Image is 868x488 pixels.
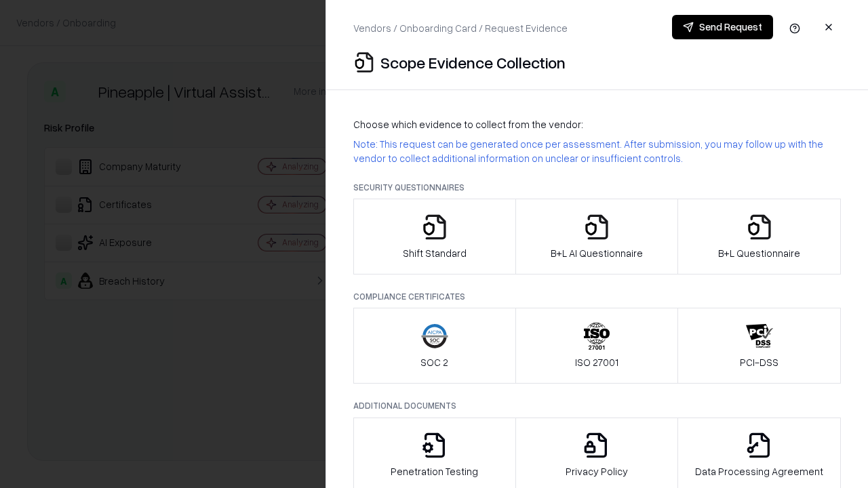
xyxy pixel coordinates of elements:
p: Choose which evidence to collect from the vendor: [353,117,841,131]
p: Privacy Policy [566,464,628,479]
p: B+L AI Questionnaire [551,246,643,260]
p: Compliance Certificates [353,291,841,302]
p: PCI-DSS [740,355,778,369]
button: PCI-DSS [677,308,841,384]
p: Note: This request can be generated once per assessment. After submission, you may follow up with... [353,137,841,165]
p: Shift Standard [403,246,467,260]
button: SOC 2 [353,308,516,384]
button: Send Request [672,15,773,39]
button: B+L AI Questionnaire [515,199,679,274]
p: Security Questionnaires [353,182,841,193]
p: SOC 2 [420,355,448,369]
button: B+L Questionnaire [677,199,841,274]
p: ISO 27001 [575,355,618,369]
p: Data Processing Agreement [695,464,823,479]
p: Scope Evidence Collection [380,52,566,73]
p: Penetration Testing [391,464,478,479]
button: ISO 27001 [515,308,679,384]
button: Shift Standard [353,199,516,274]
p: Additional Documents [353,400,841,411]
p: Vendors / Onboarding Card / Request Evidence [353,21,568,35]
p: B+L Questionnaire [718,246,800,260]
